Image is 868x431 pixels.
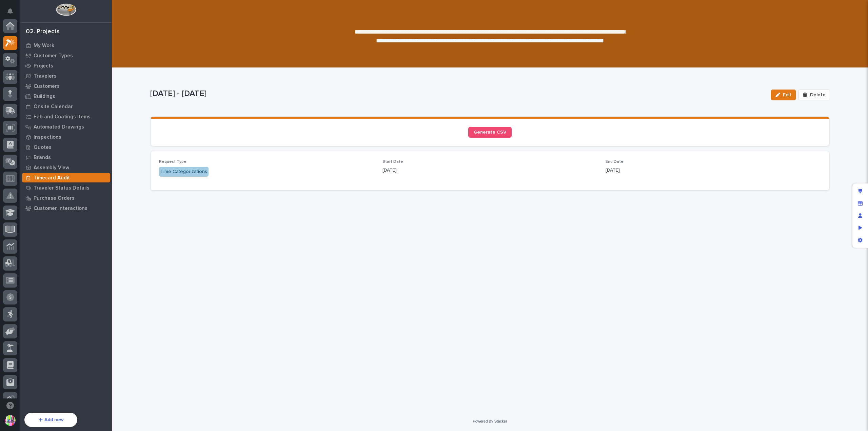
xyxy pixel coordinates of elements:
button: Add new [24,413,77,427]
a: Automated Drawings [20,122,112,132]
div: App settings [854,234,866,246]
p: Inspections [34,134,61,140]
a: Purchase Orders [20,193,112,203]
p: Assembly View [34,165,69,171]
a: Projects [20,61,112,71]
a: Assembly View [20,162,112,173]
a: Customer Types [20,51,112,61]
p: Customer Interactions [34,205,87,212]
a: Onsite Calendar [20,101,112,112]
a: Buildings [20,91,112,101]
button: Delete [798,90,830,100]
p: My Work [34,43,54,49]
p: Timecard Audit [34,175,70,181]
a: Customers [20,81,112,91]
span: Start Date [382,160,403,164]
p: Projects [34,63,53,69]
p: Fab and Coatings Items [34,114,91,120]
a: Customer Interactions [20,203,112,213]
a: Fab and Coatings Items [20,112,112,122]
p: Buildings [34,94,55,100]
p: [DATE] [382,167,598,174]
span: End Date [606,160,624,164]
span: Request Type [159,160,186,164]
p: Brands [34,155,51,161]
a: Quotes [20,142,112,152]
a: Inspections [20,132,112,142]
a: Timecard Audit [20,173,112,183]
a: Brands [20,152,112,162]
p: Customer Types [34,53,73,59]
p: Automated Drawings [34,124,84,130]
div: Notifications [8,8,17,19]
span: Delete [810,92,826,98]
img: Workspace Logo [56,3,76,16]
div: Manage users [854,210,866,222]
div: Manage fields and data [854,197,866,210]
div: Preview as [854,222,866,234]
a: Powered By Stacker [473,419,507,423]
a: My Work [20,40,112,51]
a: Traveler Status Details [20,183,112,193]
p: Traveler Status Details [34,185,90,191]
a: Travelers [20,71,112,81]
button: Open support chat [3,398,17,413]
span: Generate CSV [474,130,506,135]
p: Customers [34,83,60,90]
button: Notifications [3,4,17,18]
div: Time Categorizations [159,167,209,177]
p: Purchase Orders [34,195,75,201]
button: users-avatar [3,413,17,428]
span: Edit [783,92,791,98]
div: Edit layout [854,185,866,197]
p: Travelers [34,73,57,79]
button: Edit [771,90,796,100]
p: Onsite Calendar [34,104,73,110]
p: [DATE] - [DATE] [150,89,766,99]
div: 02. Projects [26,28,60,36]
a: Generate CSV [468,127,512,138]
p: Quotes [34,144,52,151]
p: [DATE] [606,167,821,174]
